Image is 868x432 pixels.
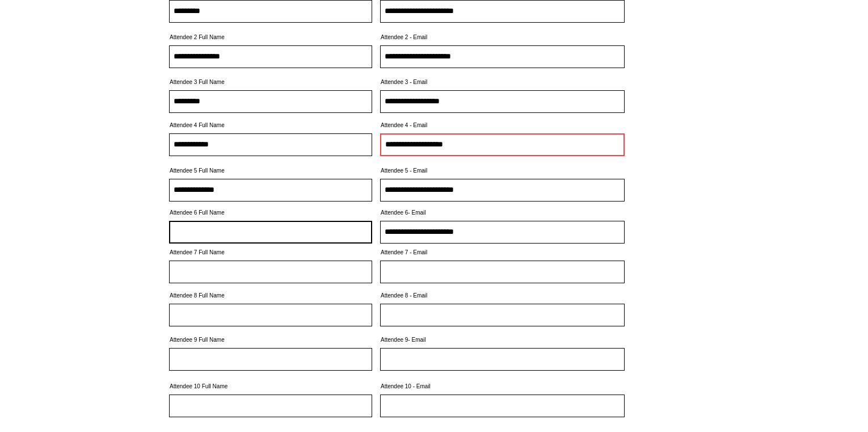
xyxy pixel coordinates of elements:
[169,337,372,343] label: Attendee 9 Full Name
[380,123,625,128] label: Attendee 4 - Email
[169,79,372,85] label: Attendee 3 Full Name
[169,35,372,40] label: Attendee 2 Full Name
[380,337,625,343] label: Attendee 9- Email
[380,168,625,174] label: Attendee 5 - Email
[380,79,625,85] label: Attendee 3 - Email
[380,250,625,255] label: Attendee 7 - Email
[169,168,372,174] label: Attendee 5 Full Name
[380,293,625,299] label: Attendee 8 - Email
[169,210,372,216] label: Attendee 6 Full Name
[169,293,372,299] label: Attendee 8 Full Name
[169,250,372,255] label: Attendee 7 Full Name
[380,384,625,389] label: Attendee 10 - Email
[169,384,372,389] label: Attendee 10 Full Name
[169,123,372,128] label: Attendee 4 Full Name
[380,35,625,40] label: Attendee 2 - Email
[380,210,625,216] label: Attendee 6- Email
